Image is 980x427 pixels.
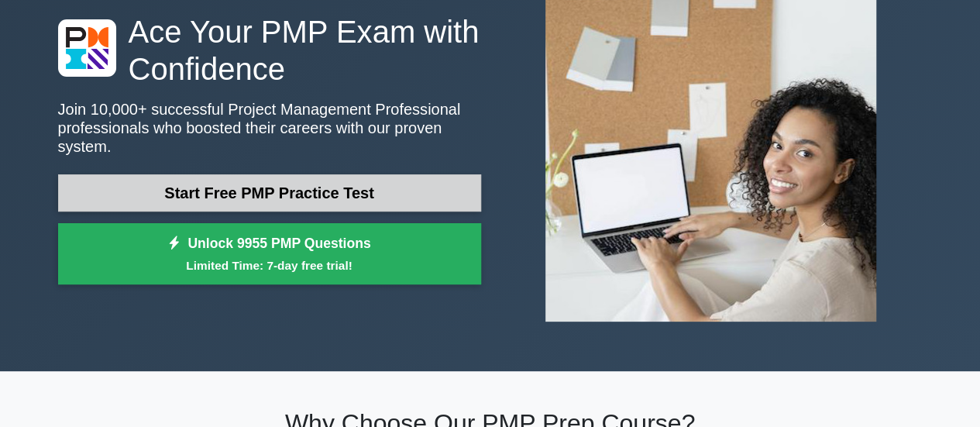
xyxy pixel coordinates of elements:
[58,223,481,285] a: Unlock 9955 PMP QuestionsLimited Time: 7-day free trial!
[58,174,481,212] a: Start Free PMP Practice Test
[58,13,481,88] h1: Ace Your PMP Exam with Confidence
[58,100,481,156] p: Join 10,000+ successful Project Management Professional professionals who boosted their careers w...
[77,257,462,274] small: Limited Time: 7-day free trial!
